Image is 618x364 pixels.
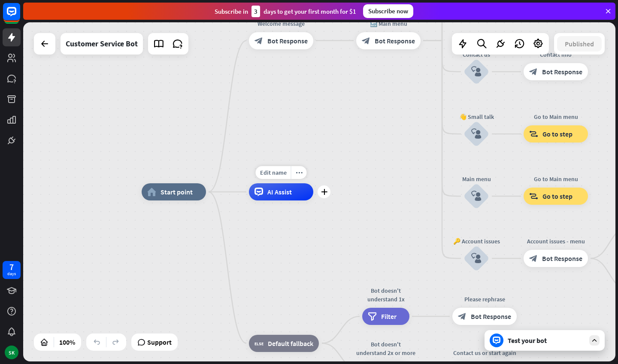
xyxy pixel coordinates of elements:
[3,261,21,279] a: 7 days
[517,237,594,246] div: Account issues - menu
[363,4,413,18] div: Subscribe now
[251,6,260,17] div: 3
[356,340,416,357] div: Bot doesn't understand 2x or more
[9,263,14,271] div: 7
[529,130,538,138] i: block_goto
[542,254,582,263] span: Bot Response
[147,188,156,196] i: home_2
[254,339,264,348] i: block_fallback
[268,339,313,348] span: Default fallback
[375,36,415,45] span: Bot Response
[458,312,467,321] i: block_bot_response
[557,36,602,52] button: Published
[321,189,327,195] i: plus
[451,237,502,246] div: 🔑 Account issues
[542,67,582,76] span: Bot Response
[242,19,320,28] div: Welcome message
[350,19,427,28] div: 🔙 Main menu
[260,169,287,176] span: Edit name
[508,336,585,345] div: Test your bot
[517,50,594,59] div: Contact info
[451,50,502,59] div: Contact us
[7,3,33,29] button: Open LiveChat chat widget
[381,312,397,321] span: Filter
[296,170,303,176] i: more_horiz
[57,335,78,349] div: 100%
[542,130,573,138] span: Go to step
[254,36,263,45] i: block_bot_response
[471,312,511,321] span: Bot Response
[529,192,538,200] i: block_goto
[368,312,377,321] i: filter
[356,286,416,303] div: Bot doesn't understand 1x
[517,112,594,121] div: Go to Main menu
[446,295,523,303] div: Please rephrase
[7,271,16,277] div: days
[451,175,502,183] div: Main menu
[471,253,482,264] i: block_user_input
[161,188,193,196] span: Start point
[66,33,138,55] div: Customer Service Bot
[471,191,482,201] i: block_user_input
[215,6,356,17] div: Subscribe in days to get your first month for $1
[517,175,594,183] div: Go to Main menu
[147,335,172,349] span: Support
[267,188,292,196] span: AI Assist
[529,254,538,263] i: block_bot_response
[446,349,523,357] div: Contact us or start again
[542,192,573,200] span: Go to step
[267,36,308,45] span: Bot Response
[471,67,482,77] i: block_user_input
[529,67,538,76] i: block_bot_response
[5,346,18,359] div: SK
[471,129,482,139] i: block_user_input
[362,36,370,45] i: block_bot_response
[451,112,502,121] div: 👋 Small talk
